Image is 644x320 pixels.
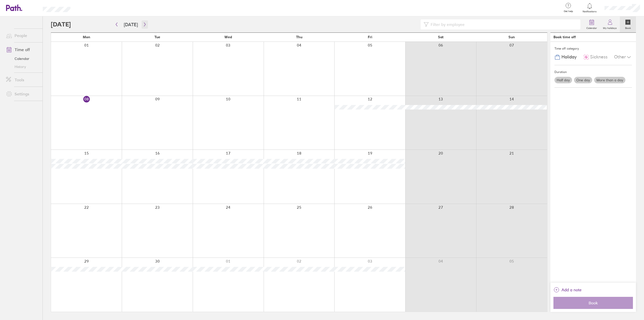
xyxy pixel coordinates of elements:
[554,45,632,52] div: Time off category
[508,35,515,39] span: Sun
[224,35,232,39] span: Wed
[574,77,592,83] label: One day
[583,25,600,30] label: Calendar
[600,16,620,32] a: My holidays
[560,10,577,13] span: Get help
[2,30,43,41] a: People
[2,55,43,63] a: Calendar
[582,10,598,13] span: Notifications
[554,77,572,83] label: Half day
[2,75,43,85] a: Tools
[429,20,577,29] input: Filter by employee
[620,16,636,32] a: Book
[583,16,600,32] a: Calendar
[554,68,632,76] div: Duration
[557,301,629,305] span: Book
[83,35,90,39] span: Mon
[600,25,620,30] label: My holidays
[553,286,582,294] button: Add a note
[154,35,160,39] span: Tue
[561,54,577,60] span: Holiday
[438,35,444,39] span: Sat
[590,54,608,60] span: Sickness
[553,297,633,309] button: Book
[296,35,302,39] span: Thu
[2,89,43,99] a: Settings
[614,52,632,62] div: Other
[561,286,582,294] span: Add a note
[582,3,598,13] a: Notifications
[553,35,576,39] div: Book time off
[368,35,372,39] span: Fri
[622,25,634,30] label: Book
[594,77,625,83] label: More than a day
[120,20,142,29] button: [DATE]
[2,45,43,55] a: Time off
[2,63,43,71] a: History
